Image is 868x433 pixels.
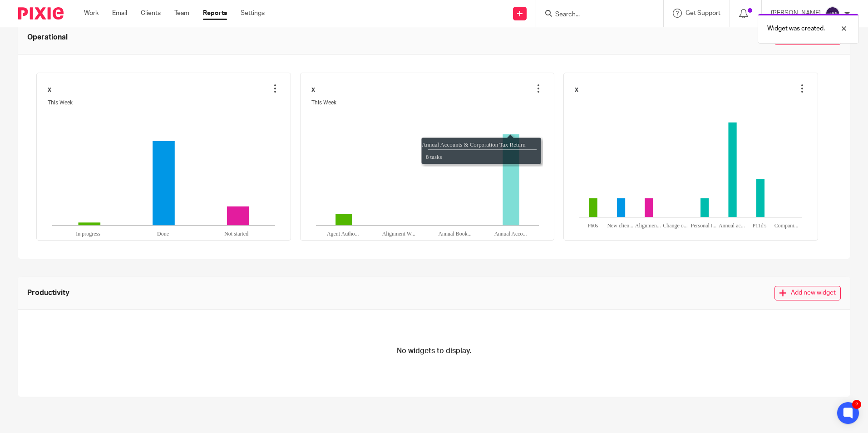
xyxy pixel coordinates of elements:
p: Widget was created. [767,24,825,33]
a: Clients [141,9,161,18]
text: Annual Book... [438,231,471,237]
text: Annual Acco... [494,231,527,237]
span: Productivity [27,288,69,298]
img: Pixie [18,7,64,20]
path: Alignment w...:1, [645,198,653,217]
span: x [48,84,51,94]
path: Done:89, [153,141,175,225]
path: P60s:1, [589,198,597,217]
span: x [311,84,315,94]
span: This Week [48,99,73,106]
g: ,Column series with 10 data points [589,123,793,217]
path: New client ...:1, [617,198,625,217]
text: New clien... [607,222,634,229]
text: Change o... [663,222,688,229]
path: In progress:3, [79,222,101,225]
text: Compani... [774,222,799,229]
a: Reports [203,9,227,18]
text: In progress [76,231,100,237]
a: Settings [241,9,265,18]
path: Agent Autho...:1, [335,214,352,225]
text: Done [157,231,169,237]
text: Annual ac... [719,222,745,229]
text: Not started [224,231,248,237]
text: P60s [588,222,599,229]
text: P11d's [753,222,767,229]
path: Annual Acco...:8, [503,134,519,225]
div: 2 [852,400,861,409]
button: Add new widget [774,286,841,300]
a: Team [174,9,189,18]
path: P11d's:2, [756,179,764,217]
text: Alignment W... [382,231,415,237]
text: Alignmen... [635,222,661,229]
path: Personal ta...:1, [700,198,709,217]
span: This Week [311,99,336,106]
text: Agent Autho... [327,231,359,237]
a: Work [84,9,99,18]
h4: No widgets to display. [397,346,472,356]
text: Personal t... [691,222,717,229]
span: x [575,84,578,94]
g: ,Column series with 3 data points [79,141,249,225]
path: Not started:20, [227,206,249,225]
span: Operational [27,32,68,43]
path: Annual acco...:5, [729,123,737,217]
a: Email [112,9,127,18]
img: svg%3E [825,6,840,21]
